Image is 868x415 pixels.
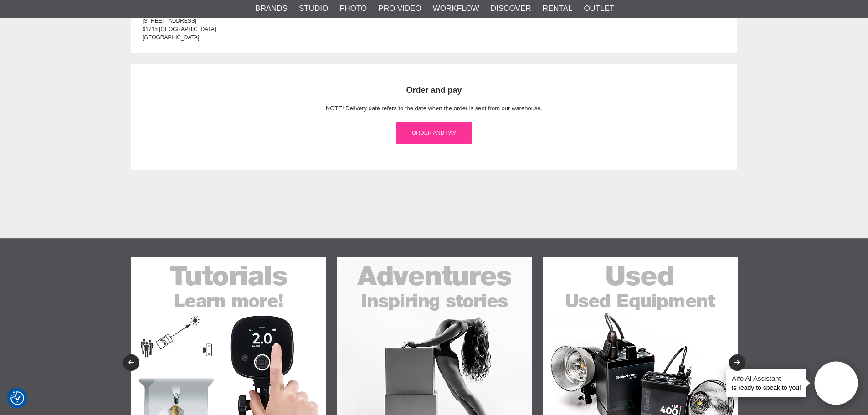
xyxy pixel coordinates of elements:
[10,390,24,406] button: Consent Preferences
[143,18,197,24] span: [STREET_ADDRESS]
[339,3,367,15] a: Photo
[491,3,531,15] a: Discover
[143,34,200,41] span: [GEOGRAPHIC_DATA]
[10,391,24,405] img: Revisit consent button
[732,374,801,383] h4: Aifo AI Assistant
[123,354,139,371] button: Previous
[143,26,216,32] span: 61715 [GEOGRAPHIC_DATA]
[726,369,806,397] div: is ready to speak to you!
[729,354,745,371] button: Next
[433,3,479,15] a: Workflow
[584,3,614,15] a: Outlet
[378,3,421,15] a: Pro Video
[299,3,328,15] a: Studio
[396,122,471,144] a: Order and pay
[255,3,288,15] a: Brands
[326,105,542,112] span: NOTE! Delivery date refers to the date when the order is sent from our warehouse.
[543,3,573,15] a: Rental
[154,85,714,96] h2: Order and pay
